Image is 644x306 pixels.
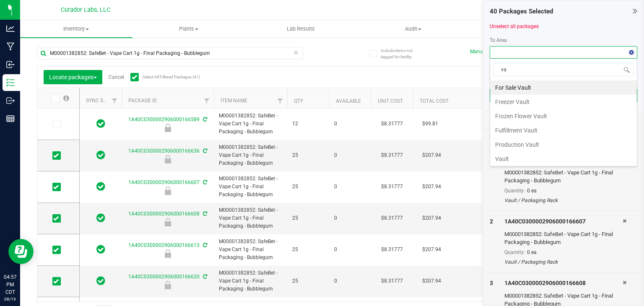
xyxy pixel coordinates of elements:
a: Filter [273,94,287,108]
div: M00001382852: SafeBet - Vape Cart 1g - Final Packaging - Bubblegum [504,169,623,185]
span: M00001382852: SafeBet - Vape Cart 1g - Final Packaging - Bubblegum [219,112,282,136]
span: In Sync [96,181,105,192]
a: Cancel [109,74,124,80]
span: Plants [133,25,244,33]
a: Item Name [221,98,247,104]
a: Package ID [128,98,157,104]
span: Audit [357,25,469,33]
span: Sync from Compliance System [202,211,207,217]
span: Select All Filtered Packages (41) [143,75,184,79]
div: Ready for Menu [120,249,215,258]
div: Ready for Menu [120,218,215,226]
li: Freezer Vault [490,95,637,109]
span: $207.94 [418,181,445,193]
span: $99.81 [418,118,442,130]
span: In Sync [96,149,105,161]
span: Sync from Compliance System [202,242,207,248]
span: Locate packages [49,74,97,80]
div: M00001382852: SafeBet - Vape Cart 1g - Final Packaging - Bubblegum [504,230,623,246]
a: Filter [108,94,122,108]
button: Locate packages [44,70,102,84]
a: 1A40C0300002906000166620 [128,274,200,280]
span: 0 [334,246,366,254]
span: Include items not tagged for facility [381,47,423,60]
a: Audit [357,20,469,38]
span: Clear [293,47,299,58]
span: 0 [334,277,366,285]
span: M00001382852: SafeBet - Vape Cart 1g - Final Packaging - Bubblegum [219,269,282,293]
span: Sync from Compliance System [202,274,207,280]
span: $207.94 [418,275,445,287]
a: Sync Status [86,98,118,104]
inline-svg: Inbound [6,60,15,69]
div: Vault / Packaging Rack [504,197,623,204]
span: $207.94 [418,212,445,224]
iframe: Resource center [8,239,34,264]
li: Production Vault [490,137,637,152]
p: 08/19 [4,296,16,302]
a: Filter [200,94,214,108]
span: M00001382852: SafeBet - Vape Cart 1g - Final Packaging - Bubblegum [219,143,282,168]
div: Ready for Menu [120,281,215,289]
span: 3 [490,280,493,286]
a: 1A40C0300002906000166613 [128,242,200,248]
td: $8.31777 [371,109,413,140]
span: 25 [292,246,324,254]
span: In Sync [96,118,105,130]
span: 0 ea [527,249,537,255]
td: $8.31777 [371,234,413,266]
a: 1A40C0300002906000166607 [128,179,200,185]
div: Ready for Menu [120,124,215,132]
span: Quantity: [504,188,525,194]
span: Inventory [20,25,132,33]
div: Vault / Packaging Rack [504,258,623,266]
span: $207.94 [418,244,445,256]
span: Select all records on this page [63,95,69,101]
span: 25 [292,183,324,191]
a: Available [336,98,361,104]
span: M00001382852: SafeBet - Vape Cart 1g - Final Packaging - Bubblegum [219,206,282,231]
span: 0 ea [527,188,537,194]
span: M00001382852: SafeBet - Vape Cart 1g - Final Packaging - Bubblegum [219,238,282,262]
a: 1A40C0300002906000166589 [128,117,200,122]
span: 25 [292,277,324,285]
span: Sync from Compliance System [202,179,207,185]
p: 04:57 PM CDT [4,273,16,296]
div: 1A40C0300002906000166608 [504,279,623,288]
li: Frozen Flower Vault [490,109,637,123]
inline-svg: Reports [6,114,15,123]
inline-svg: Manufacturing [6,42,15,51]
span: In Sync [96,244,105,255]
span: 0 [334,214,366,222]
span: Lab Results [275,25,326,33]
td: $8.31777 [371,171,413,203]
span: In Sync [96,275,105,287]
button: Manage package tags [470,48,520,55]
div: Ready for Menu [120,187,215,195]
a: Total Cost [420,98,449,104]
a: 1A40C0300002906000166608 [128,211,200,217]
span: Sync from Compliance System [202,117,207,122]
td: $8.31777 [371,203,413,234]
span: 12 [292,120,324,128]
inline-svg: Inventory [6,78,15,87]
td: $8.31777 [371,266,413,297]
span: 0 [334,120,366,128]
a: Unselect all packages [490,23,539,29]
span: 25 [292,214,324,222]
inline-svg: Outbound [6,96,15,105]
a: Qty [294,98,303,104]
a: Inventory Counts [469,20,582,38]
span: M00001382852: SafeBet - Vape Cart 1g - Final Packaging - Bubblegum [219,175,282,199]
span: In Sync [96,212,105,224]
span: Sync from Compliance System [202,148,207,154]
a: Unit Cost [378,98,403,104]
li: Vault [490,152,637,166]
span: To Area [490,37,507,43]
a: Lab Results [245,20,357,38]
span: 25 [292,151,324,159]
span: Quantity: [504,249,525,255]
span: 0 [334,183,366,191]
span: 2 [490,218,493,225]
a: 1A40C0300002906000166636 [128,148,200,154]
